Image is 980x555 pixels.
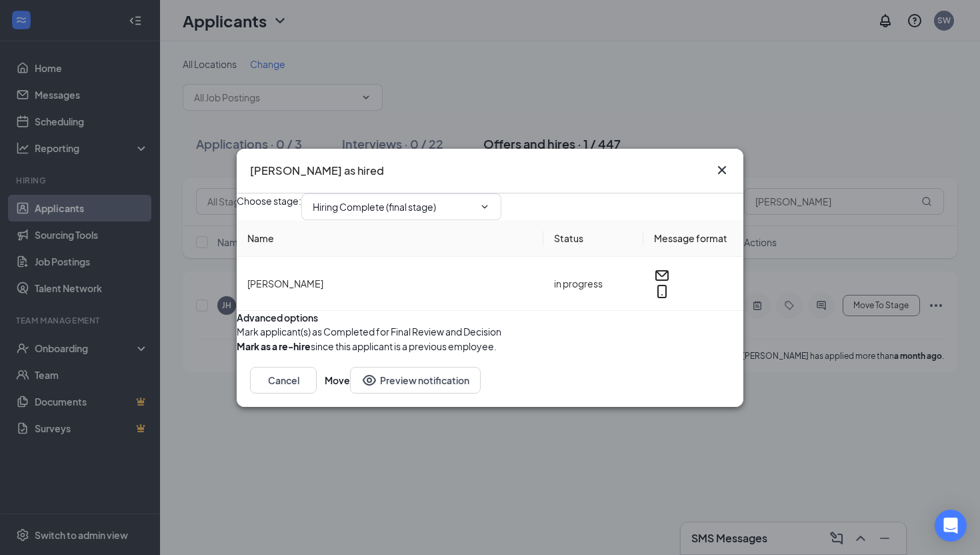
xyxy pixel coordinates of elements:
[543,256,643,310] td: in progress
[479,201,490,211] svg: ChevronDown
[935,510,967,542] div: Open Intercom Messenger
[654,267,670,283] svg: Email
[643,219,743,256] th: Message format
[237,338,497,353] div: since this applicant is a previous employee.
[654,283,670,299] svg: MobileSms
[237,193,301,219] span: Choose stage :
[237,340,311,352] b: Mark as a re-hire
[237,310,743,324] div: Advanced options
[250,162,384,179] h3: [PERSON_NAME] as hired
[247,277,323,289] span: [PERSON_NAME]
[714,162,730,178] button: Close
[250,366,317,393] button: Cancel
[714,162,730,178] svg: Cross
[237,324,501,338] span: Mark applicant(s) as Completed for Final Review and Decision
[237,219,543,256] th: Name
[325,366,350,393] button: Move
[361,372,377,388] svg: Eye
[543,219,643,256] th: Status
[350,366,481,393] button: Preview notificationEye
